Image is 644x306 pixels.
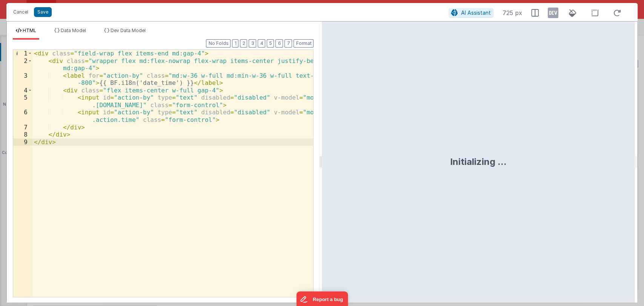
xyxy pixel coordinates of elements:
button: No Folds [206,39,231,48]
button: AI Assistant [449,8,493,18]
button: 2 [240,39,247,48]
button: 7 [284,39,292,48]
button: Format [294,39,314,48]
div: 2 [13,57,32,72]
button: 6 [275,39,283,48]
span: AI Assistant [461,9,491,16]
span: Dev Data Model [111,28,146,33]
div: 9 [13,138,32,146]
div: 6 [13,109,32,123]
button: 4 [258,39,265,48]
span: HTML [23,28,36,33]
div: 1 [13,50,32,57]
span: 725 px [503,8,522,17]
div: 7 [13,124,32,131]
div: Initializing ... [450,156,507,168]
div: 5 [13,94,32,109]
button: Cancel [9,7,32,17]
button: Save [34,7,52,17]
button: 1 [232,39,238,48]
div: 3 [13,72,32,87]
div: 4 [13,87,32,94]
span: Data Model [61,28,86,33]
button: 5 [267,39,274,48]
div: 8 [13,131,32,138]
button: 3 [249,39,256,48]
